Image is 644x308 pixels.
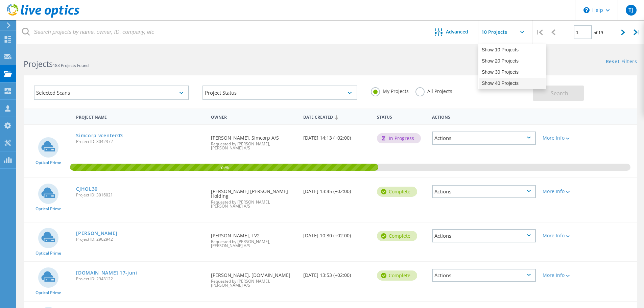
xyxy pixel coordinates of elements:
[34,86,189,100] div: Selected Scans
[543,273,585,278] div: More Info
[429,110,539,123] div: Actions
[76,237,204,241] span: Project ID: 2962942
[76,140,204,144] span: Project ID: 3042372
[53,63,89,68] span: 183 Projects Found
[76,231,117,236] a: [PERSON_NAME]
[300,222,374,245] div: [DATE] 10:30 (+02:00)
[211,142,296,150] span: Requested by [PERSON_NAME], [PERSON_NAME] A/S
[432,132,536,145] div: Actions
[479,55,546,67] div: Show 20 Projects
[208,222,300,255] div: [PERSON_NAME], TV2
[208,110,300,123] div: Owner
[377,270,417,281] div: Complete
[17,20,425,44] input: Search projects by name, owner, ID, company, etc
[7,14,79,19] a: Live Optics Dashboard
[76,187,98,191] a: CJHOL30
[211,279,296,287] span: Requested by [PERSON_NAME], [PERSON_NAME] A/S
[24,58,53,69] b: Projects
[432,185,536,198] div: Actions
[208,125,300,157] div: [PERSON_NAME], Simcorp A/S
[35,207,61,211] span: Optical Prime
[76,133,123,138] a: Simcorp vcenter03
[630,20,644,44] div: |
[415,87,452,94] label: All Projects
[35,251,61,255] span: Optical Prime
[606,59,637,65] a: Reset Filters
[300,125,374,147] div: [DATE] 14:13 (+02:00)
[300,110,374,123] div: Date Created
[300,178,374,200] div: [DATE] 13:45 (+02:00)
[35,161,61,165] span: Optical Prime
[208,262,300,294] div: [PERSON_NAME], [DOMAIN_NAME]
[533,86,584,101] button: Search
[70,164,378,170] span: 55%
[479,44,546,55] div: Show 10 Projects
[377,133,421,143] div: In Progress
[76,193,204,197] span: Project ID: 3016021
[202,86,358,100] div: Project Status
[532,20,546,44] div: |
[628,7,633,13] span: TJ
[551,90,568,97] span: Search
[479,78,546,89] div: Show 40 Projects
[300,262,374,284] div: [DATE] 13:53 (+02:00)
[432,269,536,282] div: Actions
[374,110,429,123] div: Status
[432,229,536,242] div: Actions
[35,291,61,295] span: Optical Prime
[211,200,296,208] span: Requested by [PERSON_NAME], [PERSON_NAME] A/S
[76,270,137,275] a: [DOMAIN_NAME] 17-juni
[543,136,585,140] div: More Info
[377,187,417,197] div: Complete
[583,7,590,13] svg: \n
[208,178,300,215] div: [PERSON_NAME] [PERSON_NAME] Holding
[479,67,546,78] div: Show 30 Projects
[73,110,208,123] div: Project Name
[543,233,585,238] div: More Info
[446,29,468,34] span: Advanced
[371,87,409,94] label: My Projects
[211,240,296,248] span: Requested by [PERSON_NAME], [PERSON_NAME] A/S
[594,30,603,35] span: of 19
[543,189,585,194] div: More Info
[377,231,417,241] div: Complete
[76,277,204,281] span: Project ID: 2943122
